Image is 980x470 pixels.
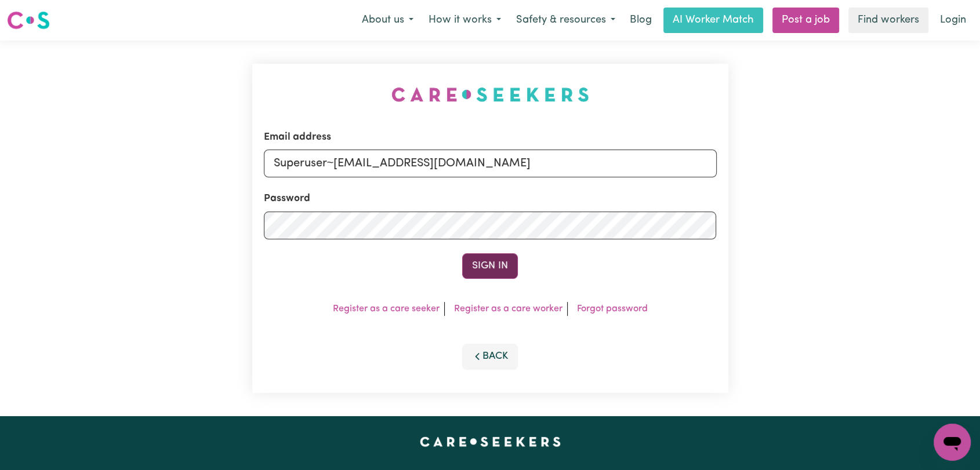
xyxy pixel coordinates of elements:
a: Post a job [772,8,839,33]
input: Email address [264,150,717,177]
button: Safety & resources [509,8,623,32]
button: How it works [421,8,509,32]
iframe: Button to launch messaging window [934,424,971,461]
a: AI Worker Match [663,8,763,33]
a: Register as a care seeker [333,304,440,314]
a: Find workers [848,8,928,33]
a: Register as a care worker [454,304,562,314]
a: Careseekers logo [7,7,50,34]
a: Blog [623,8,659,33]
img: Careseekers logo [7,10,50,31]
a: Careseekers home page [420,437,561,446]
label: Email address [264,130,331,145]
a: Forgot password [577,304,648,314]
button: Back [462,344,518,369]
a: Login [933,8,973,33]
label: Password [264,191,310,206]
button: About us [354,8,421,32]
button: Sign In [462,253,518,279]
